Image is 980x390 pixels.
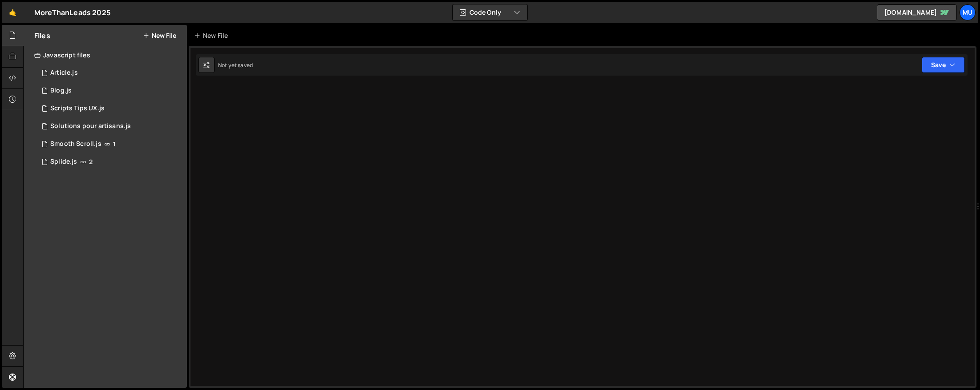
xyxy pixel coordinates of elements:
[50,69,78,77] div: Article.js
[877,4,957,20] a: [DOMAIN_NAME]
[194,31,231,40] div: New File
[960,4,976,20] a: Mu
[34,7,110,18] div: MoreThanLeads 2025
[50,87,72,95] div: Blog.js
[34,153,187,171] div: 16842/46041.js
[113,141,116,148] span: 1
[34,82,187,100] div: 16842/46057.js
[50,158,77,166] div: Splide.js
[34,100,187,117] div: 16842/46042.js
[50,140,101,148] div: Smooth Scroll.js
[34,64,187,82] div: 16842/46056.js
[34,117,187,135] div: 16842/46065.js
[218,61,253,69] div: Not yet saved
[922,57,965,73] button: Save
[24,46,187,64] div: Javascript files
[50,105,105,113] div: Scripts Tips UX.js
[2,2,24,23] a: 🤙
[34,31,50,40] h2: Files
[89,158,93,165] span: 2
[143,32,176,39] button: New File
[453,4,527,20] button: Code Only
[50,122,131,130] div: Solutions pour artisans.js
[34,135,187,153] div: 16842/46043.js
